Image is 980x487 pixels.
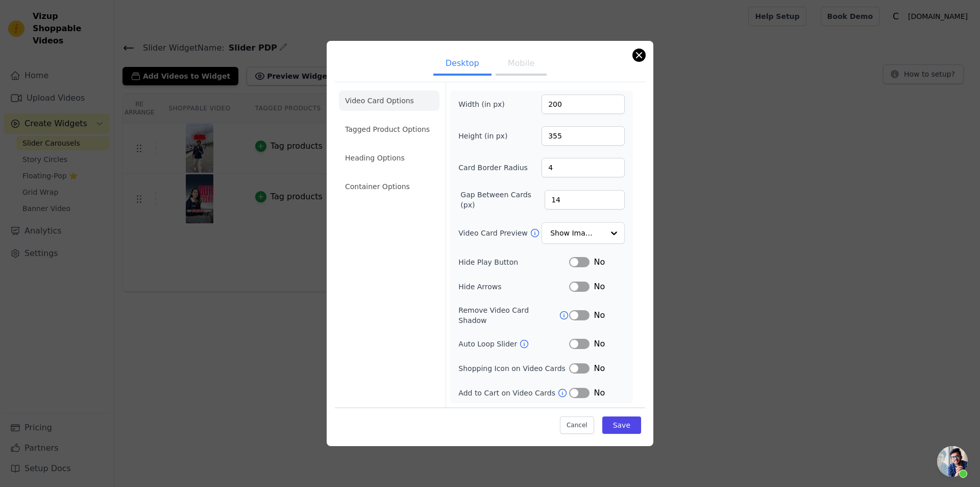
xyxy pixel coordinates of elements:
[496,53,547,76] button: Mobile
[937,446,968,477] div: Open chat
[602,416,641,434] button: Save
[458,305,559,326] label: Remove Video Card Shadow
[594,338,605,350] span: No
[460,190,545,210] label: Gap Between Cards (px)
[458,163,528,173] label: Card Border Radius
[458,282,569,292] label: Hide Arrows
[458,257,569,267] label: Hide Play Button
[594,309,605,321] span: No
[633,49,645,61] button: Close modal
[458,99,514,109] label: Width (in px)
[458,388,557,398] label: Add to Cart on Video Cards
[458,363,569,374] label: Shopping Icon on Video Cards
[594,387,605,399] span: No
[458,339,519,349] label: Auto Loop Slider
[594,281,605,293] span: No
[458,131,514,141] label: Height (in px)
[339,148,439,168] li: Heading Options
[458,228,529,238] label: Video Card Preview
[594,256,605,268] span: No
[560,416,594,434] button: Cancel
[339,176,439,197] li: Container Options
[433,53,492,76] button: Desktop
[339,119,439,140] li: Tagged Product Options
[594,362,605,375] span: No
[339,90,439,111] li: Video Card Options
